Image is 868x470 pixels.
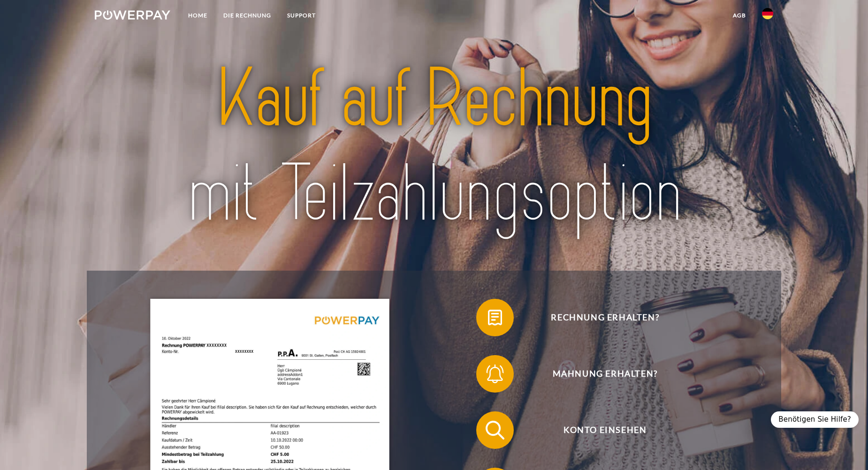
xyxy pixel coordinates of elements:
span: Rechnung erhalten? [490,299,720,336]
span: Mahnung erhalten? [490,355,720,393]
img: qb_bell.svg [483,362,507,386]
button: Konto einsehen [476,411,720,449]
a: SUPPORT [279,7,324,24]
div: Benötigen Sie Hilfe? [771,411,859,428]
img: qb_search.svg [483,418,507,442]
img: logo-powerpay-white.svg [95,10,170,20]
a: Home [180,7,215,24]
img: title-powerpay_de.svg [128,47,739,246]
button: Rechnung erhalten? [476,299,720,336]
a: DIE RECHNUNG [215,7,279,24]
img: qb_bill.svg [483,306,507,329]
img: de [762,8,773,19]
span: Konto einsehen [490,411,720,449]
a: agb [725,7,754,24]
button: Mahnung erhalten? [476,355,720,393]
